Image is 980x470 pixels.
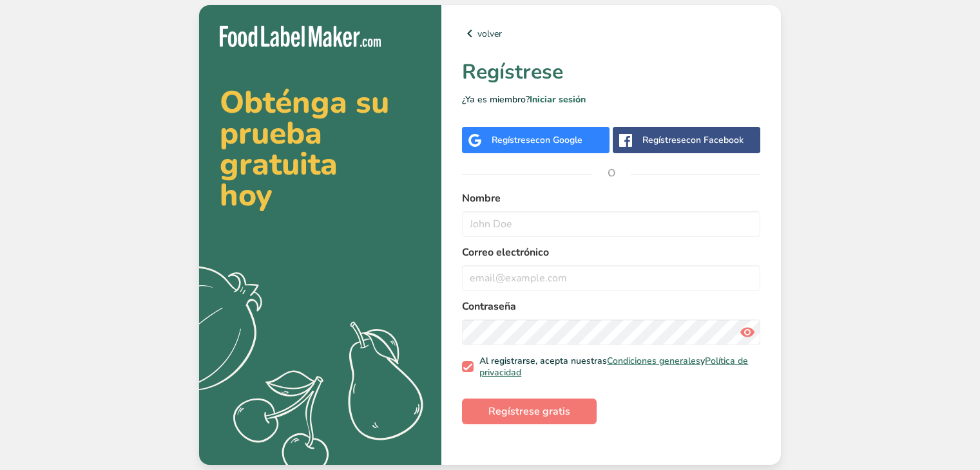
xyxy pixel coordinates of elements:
div: Regístrese [642,133,744,147]
span: Regístrese gratis [488,404,570,419]
img: Food Label Maker [220,26,381,47]
h2: Obténga su prueba gratuita hoy [220,87,421,211]
span: con Facebook [686,134,744,146]
a: Iniciar sesión [530,93,586,106]
label: Correo electrónico [462,245,760,260]
div: Regístrese [492,133,582,147]
input: email@example.com [462,265,760,291]
label: Contraseña [462,299,760,314]
span: con Google [535,134,582,146]
h1: Regístrese [462,57,760,88]
span: Al registrarse, acepta nuestras y [474,355,756,378]
a: Política de privacidad [479,355,748,379]
span: O [592,154,631,193]
input: John Doe [462,211,760,237]
p: ¿Ya es miembro? [462,93,760,106]
a: volver [462,26,760,41]
a: Condiciones generales [607,355,700,367]
button: Regístrese gratis [462,399,597,424]
label: Nombre [462,191,760,206]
